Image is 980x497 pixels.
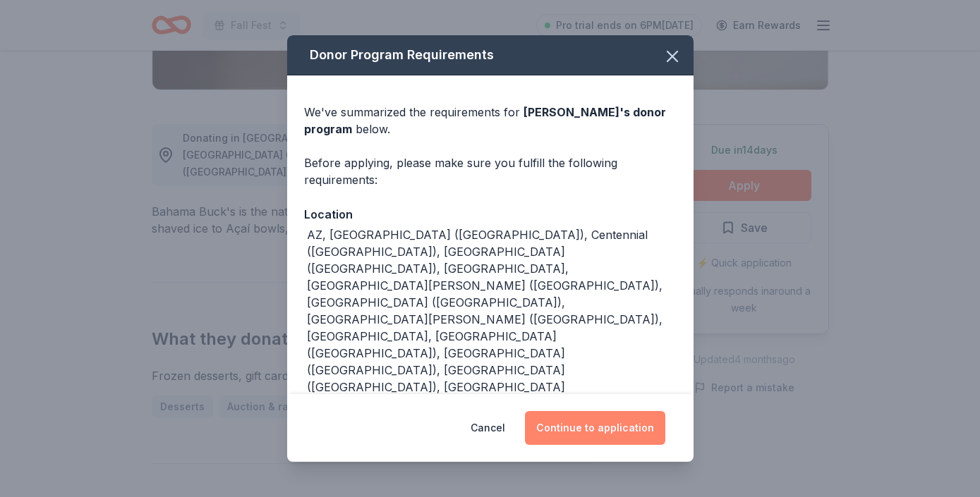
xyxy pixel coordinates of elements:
[525,411,665,445] button: Continue to application
[307,226,677,429] div: AZ, [GEOGRAPHIC_DATA] ([GEOGRAPHIC_DATA]), Centennial ([GEOGRAPHIC_DATA]), [GEOGRAPHIC_DATA] ([GE...
[471,411,505,445] button: Cancel
[287,35,694,75] div: Donor Program Requirements
[304,205,677,223] div: Location
[304,104,677,137] div: We've summarized the requirements for below.
[304,154,677,188] div: Before applying, please make sure you fulfill the following requirements:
